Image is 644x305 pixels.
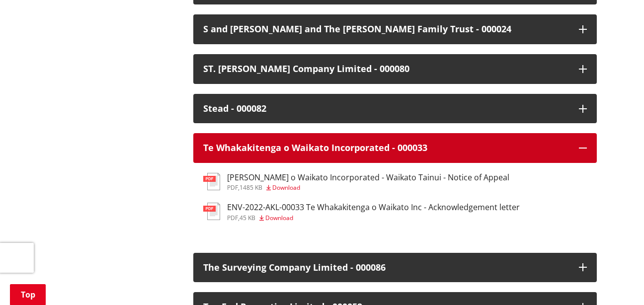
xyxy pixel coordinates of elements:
span: pdf [227,214,238,222]
span: 1485 KB [240,183,262,192]
a: [PERSON_NAME] o Waikato Incorporated - Waikato Tainui - Notice of Appeal pdf,1485 KB Download [203,173,509,191]
button: Te Whakakitenga o Waikato Incorporated - 000033 [193,133,597,163]
div: Te Whakakitenga o Waikato Incorporated - 000033 [203,143,569,153]
button: ST. [PERSON_NAME] Company Limited - 000080 [193,54,597,84]
img: document-pdf.svg [203,203,220,220]
div: S and [PERSON_NAME] and The [PERSON_NAME] Family Trust - 000024 [203,24,569,34]
div: , [227,215,520,221]
span: 45 KB [240,214,255,222]
a: ENV-2022-AKL-00033 Te Whakakitenga o Waikato Inc - Acknowledgement letter pdf,45 KB Download [203,203,520,221]
span: Download [272,183,300,192]
img: document-pdf.svg [203,173,220,190]
div: , [227,185,509,191]
h3: ENV-2022-AKL-00033 Te Whakakitenga o Waikato Inc - Acknowledgement letter [227,203,520,212]
iframe: Messenger Launcher [598,263,634,299]
h3: [PERSON_NAME] o Waikato Incorporated - Waikato Tainui - Notice of Appeal [227,173,509,182]
span: pdf [227,183,238,192]
button: S and [PERSON_NAME] and The [PERSON_NAME] Family Trust - 000024 [193,14,597,44]
span: Download [265,214,293,222]
button: Stead - 000082 [193,94,597,124]
div: ST. [PERSON_NAME] Company Limited - 000080 [203,64,569,74]
div: The Surveying Company Limited - 000086 [203,263,569,273]
a: Top [10,284,46,305]
div: Stead - 000082 [203,104,569,114]
button: The Surveying Company Limited - 000086 [193,253,597,283]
